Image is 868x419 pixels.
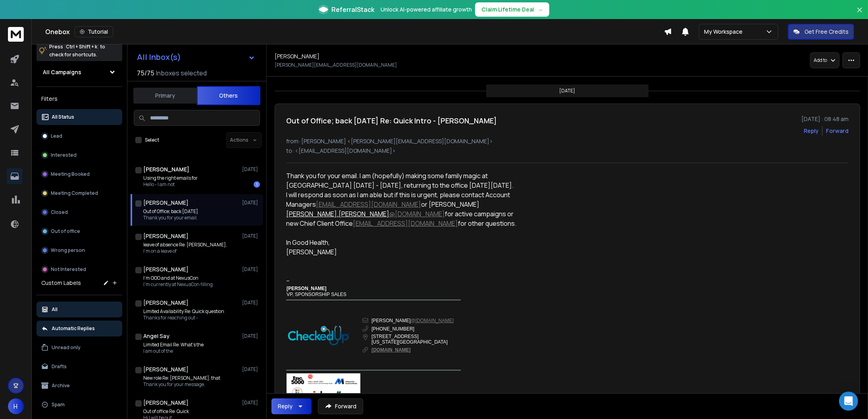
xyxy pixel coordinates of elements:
span: Ctrl + Shift + k [65,42,98,51]
button: Meeting Completed [37,185,122,201]
p: Get Free Credits [804,28,849,36]
p: Closed [51,209,68,215]
button: Get Free Credits [788,24,854,40]
button: Interested [37,147,122,163]
p: Add to [814,57,827,63]
p: [DATE] [242,200,260,206]
p: Hello - I am not [143,181,198,188]
div: Reply [278,402,293,410]
h3: Inboxes selected [156,68,207,78]
button: Archive [37,378,122,394]
div: Open Intercom Messenger [839,392,858,411]
h1: Out of Office; back [DATE] Re: Quick Intro - [PERSON_NAME] [286,115,497,126]
p: [DATE] [242,233,260,239]
p: [DATE] [242,400,260,406]
button: Wrong person [37,242,122,258]
p: Thank you for your message. [143,381,220,388]
p: [PERSON_NAME] [287,286,460,291]
p: leave of absence Re: [PERSON_NAME], [143,242,227,248]
button: H [8,398,24,414]
h1: [PERSON_NAME] [143,299,189,307]
p: I'm currently at NexusCon filling [143,281,213,288]
p: [DATE] : 08:48 am [801,115,849,123]
p: Archive [52,382,70,389]
span: [STREET_ADDRESS] [US_STATE][GEOGRAPHIC_DATA] [371,334,448,345]
button: Not Interested [37,261,122,277]
button: All Inbox(s) [131,49,262,65]
h1: [PERSON_NAME] [143,365,189,373]
p: Out of Office; back [DATE] [143,208,198,215]
button: Others [197,86,260,105]
u: [PERSON_NAME].[PERSON_NAME] [286,209,389,218]
p: Out of office Re: Quick [143,408,189,415]
p: All [52,306,58,313]
p: [DATE] [242,266,260,273]
button: Spam [37,397,122,413]
p: Wrong person [51,247,85,254]
p: New role Re: [PERSON_NAME], that [143,375,220,381]
h3: Filters [37,93,122,104]
img: Call To Action [287,373,360,402]
p: Limited Availability Re: Quick question [143,308,224,315]
p: Not Interested [51,266,86,273]
div: Thank you for your email. I am (hopefully) making some family magic at [GEOGRAPHIC_DATA] [DATE] -... [286,171,518,257]
h1: [PERSON_NAME] [143,199,189,207]
p: Spam [52,402,65,408]
button: Close banner [855,5,865,24]
p: Thanks for reaching out - [143,315,224,321]
span: → [537,6,543,13]
button: Meeting Booked [37,166,122,182]
div: Onebox [45,26,664,37]
p: [DATE] [242,166,260,173]
p: Limited Email Re: What's the [143,342,204,348]
p: [DATE] [242,300,260,306]
button: Unread only [37,340,122,356]
p: [DATE] [559,88,575,94]
h1: [PERSON_NAME] [143,265,189,273]
p: Drafts [52,363,67,370]
button: All Campaigns [37,64,122,80]
a: @[DOMAIN_NAME] [389,209,445,218]
button: Automatic Replies [37,321,122,336]
div: I will respond as soon as I am able but if this is urgent, please contact Account Managers or [PE... [286,190,518,257]
p: Automatic Replies [52,325,95,332]
p: Meeting Completed [51,190,98,196]
p: All Status [52,114,74,120]
a: [EMAIL_ADDRESS][DOMAIN_NAME] [353,219,458,228]
img: Logo [287,303,351,367]
div: 1 [254,181,260,188]
p: from: [PERSON_NAME] <[PERSON_NAME][EMAIL_ADDRESS][DOMAIN_NAME]> [286,137,849,145]
button: Out of office [37,223,122,239]
h1: [PERSON_NAME] [275,52,319,60]
p: Lead [51,133,62,139]
p: Press to check for shortcuts. [49,43,105,59]
label: Select [145,137,159,143]
button: Tutorial [75,26,113,37]
p: to: <[EMAIL_ADDRESS][DOMAIN_NAME]> [286,147,849,155]
h1: Angel Say [143,332,169,340]
span: ReferralStack [331,5,374,14]
p: I am out of the [143,348,204,354]
button: Reply [804,127,819,135]
div: Forward [826,127,849,135]
button: Primary [133,87,197,104]
p: Unread only [52,344,81,351]
p: I'm on a leave of [143,248,227,254]
h1: [PERSON_NAME] [143,399,189,407]
button: Closed [37,204,122,220]
p: [PHONE_NUMBER] [371,326,454,332]
p: Interested [51,152,77,158]
button: Reply [271,398,312,414]
p: I’m OOO and at NexusCon [143,275,213,281]
a: @[DOMAIN_NAME] [411,318,454,323]
p: Out of office [51,228,80,234]
p: Thank you for your email. [143,215,198,221]
button: All Status [37,109,122,125]
h1: [PERSON_NAME] [143,232,189,240]
button: Lead [37,128,122,144]
button: Forward [318,398,363,414]
button: Drafts [37,359,122,375]
button: Claim Lifetime Deal→ [475,2,549,17]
